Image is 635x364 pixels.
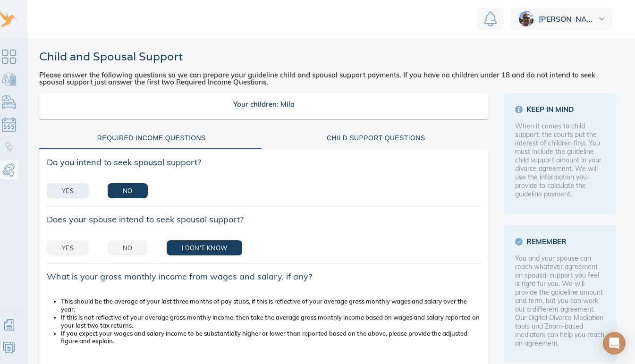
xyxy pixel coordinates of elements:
li: If this is not reflective of your average gross monthly income, then take the average gross month... [61,313,481,330]
button: Yes [47,240,89,255]
li: If you expect your wages and salary income to be substantially higher or lower than reported base... [61,330,481,346]
span: [PERSON_NAME] [539,15,596,23]
button: Yes [47,183,89,198]
span: No [123,243,133,254]
img: ee2a253455b5a1643214f6bbf30279a1 [519,11,534,26]
img: dropdown.svg [599,17,605,20]
span: Does your spouse intend to seek spousal support? [47,214,481,225]
span: I don't know [182,243,227,254]
span: Do you intend to seek spousal support? [47,157,481,168]
div: Child Support Questions [270,132,483,144]
button: No [108,183,148,198]
span: What is your gross monthly income from wages and salary, if any? [47,271,481,282]
div: Open Intercom Messenger [603,332,626,355]
h1: Child and Spousal Support [39,49,617,64]
div: You and your spouse can reach whatever agreement on spousal support you feel is right for you. We... [515,254,605,347]
img: Notification [484,11,497,26]
span: No [123,186,133,196]
button: No [108,240,148,255]
h3: Please answer the following questions so we can prepare your guideline child and spousal support ... [39,71,617,85]
span: Remember [515,237,605,246]
li: This should be the average of your last three months of pay stubs, if this is reflective of your ... [61,297,481,313]
span: Yes [62,243,74,254]
div: Required Income Questions [45,132,258,144]
span: Yes [62,186,74,196]
span: Your children: Mila [233,101,295,108]
span: Keep in mind [515,105,605,114]
button: I don't know [167,240,242,255]
div: When it comes to child support, the courts put the interest of children first. You must include t... [515,122,605,198]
